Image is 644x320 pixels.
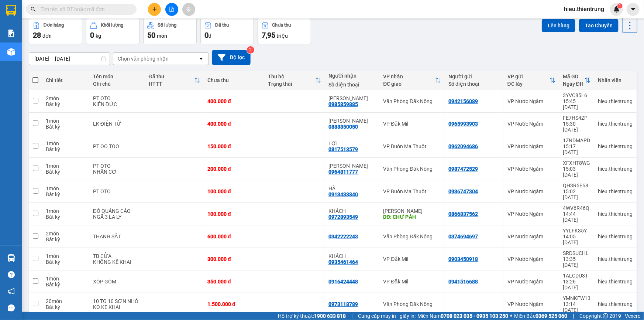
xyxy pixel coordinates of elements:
[598,188,633,194] div: hieu.thientrung
[448,256,478,262] div: 0903450918
[149,81,194,87] div: HTTT
[93,234,141,239] div: THANH SẮT
[46,208,86,214] div: 1 món
[328,214,358,220] div: 0972893549
[598,77,633,83] div: Nhân viên
[209,33,211,39] span: đ
[93,121,141,127] div: LK ĐIỆN TỬ
[510,314,512,317] span: ⚪️
[563,98,590,110] div: 15:45 [DATE]
[563,211,590,223] div: 14:44 [DATE]
[448,74,500,79] div: Người gửi
[507,81,550,87] div: ĐC lấy
[96,33,101,39] span: kg
[207,301,261,307] div: 1.500.000 đ
[8,304,15,312] span: message
[93,253,141,259] div: TB CỬA
[358,312,416,320] span: Cung cấp máy in - giấy in:
[383,208,441,214] div: [PERSON_NAME]
[627,3,640,16] button: caret-down
[563,279,590,290] div: 13:26 [DATE]
[514,312,567,320] span: Miền Bắc
[46,259,86,265] div: Bất kỳ
[41,5,128,13] input: Tìm tên, số ĐT hoặc mã đơn
[328,124,358,130] div: 0888850050
[8,288,15,295] span: notification
[598,166,633,172] div: hieu.thientrung
[46,253,86,259] div: 1 món
[39,53,178,99] h2: VP Nhận: VP Buôn Ma Thuột
[93,74,141,79] div: Tên món
[207,279,261,285] div: 350.000 đ
[383,234,441,239] div: Văn Phòng Đăk Nông
[563,256,590,268] div: 13:35 [DATE]
[247,46,254,54] sup: 2
[328,163,376,169] div: KIM HÒA PHÁT
[46,101,86,107] div: Bất kỳ
[563,121,590,133] div: 15:30 [DATE]
[148,3,161,16] button: plus
[619,3,621,8] span: 1
[417,312,508,320] span: Miền Nam
[598,98,633,104] div: hieu.thientrung
[563,250,590,256] div: SRDSUCHL
[29,18,82,44] button: Đơn hàng28đơn
[328,169,358,175] div: 0964811777
[448,234,478,239] div: 0374694697
[598,301,633,307] div: hieu.thientrung
[328,118,376,124] div: HUY BẢO
[207,166,261,172] div: 200.000 đ
[598,121,633,127] div: hieu.thientrung
[598,234,633,239] div: hieu.thientrung
[579,19,619,32] button: Tạo Chuyến
[563,295,590,301] div: YMNKEW13
[86,18,140,44] button: Khối lượng0kg
[93,298,141,304] div: 10 TO 10 SƠN NHỎ
[118,55,169,62] div: Chọn văn phòng nhận
[93,208,141,214] div: ĐỒ QUẢNG CÁO
[448,143,478,149] div: 0962094686
[93,101,141,107] div: KIẾN ĐỨC
[598,279,633,285] div: hieu.thientrung
[4,53,59,65] h2: 59JXSTNQ
[535,313,567,319] strong: 0369 525 060
[101,23,123,28] div: Khối lượng
[207,256,261,262] div: 300.000 đ
[328,234,358,239] div: 0342222243
[383,188,441,194] div: VP Buôn Ma Thuột
[504,71,559,90] th: Toggle SortBy
[258,18,311,44] button: Chưa thu7,95 triệu
[351,312,352,320] span: |
[383,301,441,307] div: Văn Phòng Đăk Nông
[630,6,637,13] span: caret-down
[44,23,64,28] div: Đơn hàng
[207,143,261,149] div: 150.000 đ
[46,140,86,146] div: 1 món
[383,279,441,285] div: VP Đắk Mil
[169,7,174,12] span: file-add
[507,188,555,194] div: VP Nước Ngầm
[46,77,86,83] div: Chi tiết
[7,30,15,37] img: solution-icon
[93,169,141,175] div: NHÂN CƠ
[328,101,358,107] div: 0985859885
[46,236,86,242] div: Bất kỳ
[542,19,575,32] button: Lên hàng
[46,146,86,152] div: Bất kỳ
[507,279,555,285] div: VP Nước Ngầm
[563,183,590,188] div: QH3R5E58
[4,11,26,48] img: logo.jpg
[563,115,590,121] div: FE7HS4ZP
[93,259,141,265] div: KHÔNG KÊ KHAI
[603,313,608,319] span: copyright
[448,188,478,194] div: 0936747304
[383,256,441,262] div: VP Đắk Mil
[42,33,52,39] span: đơn
[207,77,261,83] div: Chưa thu
[157,33,167,39] span: món
[46,231,86,236] div: 2 món
[186,7,191,12] span: aim
[93,214,141,220] div: NGÃ 3 LA LY
[262,31,275,40] span: 7,95
[46,282,86,287] div: Bất kỳ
